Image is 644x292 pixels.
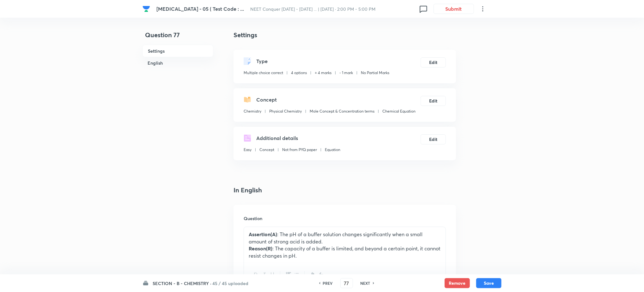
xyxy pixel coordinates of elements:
img: questionType.svg [244,57,251,65]
span: NEET Conquer [DATE] - [DATE] ... | [DATE] · 2:00 PM - 5:00 PM [251,6,376,12]
p: 4 options [291,70,307,76]
button: Remove [445,278,470,288]
h6: Settings [143,45,213,57]
img: questionConcept.svg [244,96,251,103]
button: Submit [434,4,474,14]
p: Physical Chemistry [269,108,302,114]
h5: Additional details [256,134,298,142]
p: Chemical Equation [382,108,416,114]
h4: In English [234,185,456,195]
button: Edit [421,57,446,67]
p: : The capacity of a buffer is limited, and beyond a certain point, it cannot resist changes in pH. [249,245,441,259]
strong: Reason(R) [249,245,272,252]
p: Concept [259,147,274,153]
p: No Partial Marks [361,70,389,76]
p: Multiple choice correct [244,70,283,76]
h6: 45 / 45 uploaded [212,280,248,287]
a: Company Logo [143,5,151,13]
h5: Type [256,57,268,65]
p: Equation [325,147,340,153]
h6: Question [244,215,446,222]
p: Chemistry [244,108,261,114]
p: Not from PYQ paper [282,147,317,153]
h4: Settings [234,30,456,40]
h6: SECTION - B - CHEMISTRY · [153,280,211,287]
button: Edit [421,96,446,106]
p: Mole Concept & Concentration terms [310,108,374,114]
p: : The pH of a buffer solution changes significantly when a small amount of strong acid is added. [249,231,441,245]
h6: PREV [323,280,333,286]
h6: English [143,57,213,69]
p: Easy [244,147,252,153]
img: Company Logo [143,5,150,13]
p: - 1 mark [339,70,353,76]
h6: NEXT [361,280,370,286]
p: + 4 marks [315,70,331,76]
button: Save [476,278,501,288]
h5: Concept [256,96,277,103]
button: Edit [421,134,446,144]
strong: Assertion(A) [249,231,277,237]
h4: Question 77 [143,30,213,45]
img: questionDetails.svg [244,134,251,142]
span: [MEDICAL_DATA] - 05 ( Test Code : ... [156,5,244,12]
